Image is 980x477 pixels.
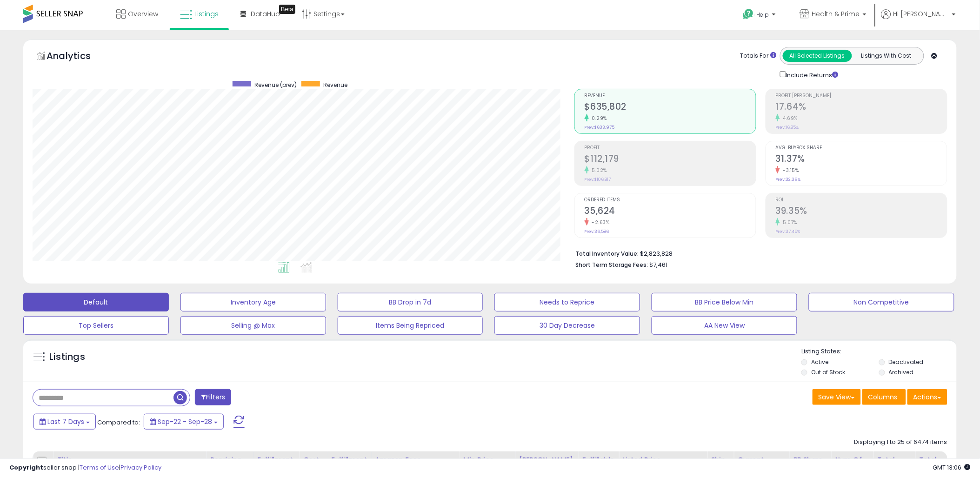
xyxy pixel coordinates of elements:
h2: 35,624 [585,205,756,218]
span: Help [757,11,769,19]
label: Out of Stock [811,368,845,376]
span: ROI [776,198,947,203]
p: Listing States: [801,347,957,356]
span: Profit [585,146,756,151]
span: Last 7 Days [47,417,84,426]
label: Archived [889,368,914,376]
label: Active [811,358,828,366]
span: Compared to: [97,418,140,427]
small: Prev: 37.45% [776,229,800,234]
button: Top Sellers [23,316,169,335]
h2: 17.64% [776,101,947,114]
div: [PERSON_NAME] [520,455,575,465]
button: Sep-22 - Sep-28 [144,414,224,430]
button: 30 Day Decrease [494,316,640,335]
small: 5.07% [780,219,798,226]
span: Revenue [323,81,347,89]
div: Cost [303,455,324,465]
div: Ship Price [711,455,730,475]
small: Prev: 36,586 [585,229,609,234]
div: Title [57,455,202,465]
small: 0.29% [589,115,607,122]
b: Short Term Storage Fees: [576,261,648,269]
div: Fulfillment Cost [332,455,367,475]
small: Prev: $633,975 [585,125,615,130]
span: Listings [194,9,219,19]
div: Amazon Fees [375,455,456,465]
button: Actions [907,389,947,405]
span: Revenue (prev) [254,81,297,89]
h2: $635,802 [585,101,756,114]
div: BB Share 24h. [793,455,827,475]
h2: 31.37% [776,153,947,166]
button: Inventory Age [180,293,326,311]
button: Columns [862,389,906,405]
li: $2,823,828 [576,247,940,258]
button: Listings With Cost [852,50,921,62]
button: All Selected Listings [783,50,852,62]
i: Get Help [743,8,754,20]
button: Save View [813,389,861,405]
button: AA New View [652,316,797,335]
strong: Copyright [9,463,43,472]
h5: Analytics [47,49,109,65]
span: Columns [868,392,898,402]
span: Profit [PERSON_NAME] [776,93,947,99]
small: -3.15% [780,167,799,174]
div: Num of Comp. [835,455,869,475]
span: DataHub [251,9,280,19]
div: Repricing [210,455,250,465]
div: Fulfillment [258,455,295,465]
button: Filters [195,389,231,405]
a: Hi [PERSON_NAME] [881,9,956,30]
button: Items Being Repriced [338,316,483,335]
div: Totals For [740,52,777,60]
span: 2025-10-6 13:06 GMT [933,463,971,472]
div: Tooltip anchor [279,5,295,14]
span: Hi [PERSON_NAME] [893,9,949,19]
small: Prev: 16.85% [776,125,799,130]
div: seller snap | | [9,464,161,472]
b: Total Inventory Value: [576,250,639,258]
small: 4.69% [780,115,798,122]
button: Selling @ Max [180,316,326,335]
a: Help [736,1,785,30]
small: -2.63% [589,219,610,226]
span: $7,461 [650,260,668,269]
span: Health & Prime [812,9,860,19]
span: Avg. Buybox Share [776,146,947,151]
label: Deactivated [889,358,924,366]
h5: Listings [49,351,85,364]
div: Fulfillable Quantity [583,455,615,475]
span: Sep-22 - Sep-28 [158,417,212,426]
div: Include Returns [773,69,850,79]
div: Current Buybox Price [738,455,786,475]
button: Needs to Reprice [494,293,640,311]
div: Min Price [464,455,512,465]
span: Revenue [585,93,756,99]
small: Prev: $106,817 [585,177,611,182]
a: Terms of Use [80,463,119,472]
div: Displaying 1 to 25 of 6474 items [854,438,947,447]
button: BB Drop in 7d [338,293,483,311]
div: Listed Price [623,455,703,465]
button: Default [23,293,169,311]
button: Last 7 Days [33,414,96,430]
small: Prev: 32.39% [776,177,801,182]
span: Ordered Items [585,198,756,203]
h2: 39.35% [776,205,947,218]
small: 5.02% [589,167,607,174]
span: Overview [128,9,158,19]
h2: $112,179 [585,153,756,166]
div: Total Rev. [877,455,911,475]
a: Privacy Policy [120,463,161,472]
button: Non Competitive [809,293,954,311]
button: BB Price Below Min [652,293,797,311]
